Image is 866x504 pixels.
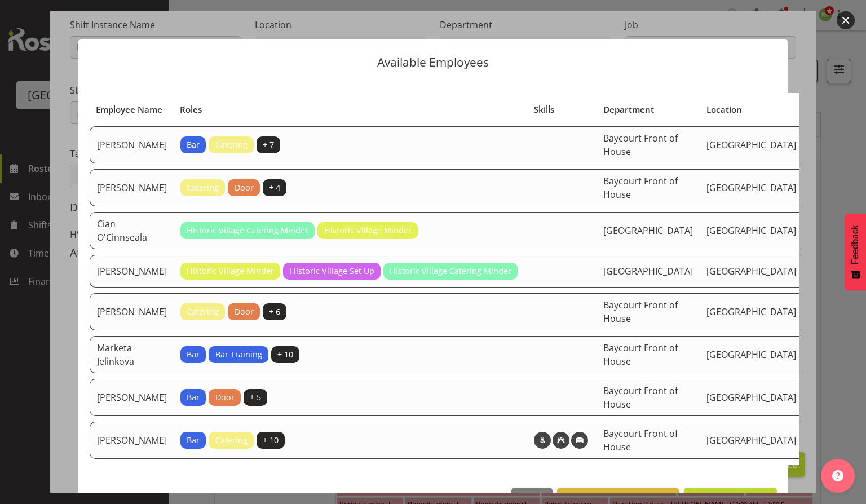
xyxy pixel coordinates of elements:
span: Door [235,306,254,318]
span: + 10 [263,434,279,446]
span: + 7 [263,139,274,151]
span: + 6 [269,306,280,318]
td: [PERSON_NAME] [90,169,174,206]
img: help-xxl-2.png [832,470,843,481]
span: Bar [187,391,200,404]
span: Bar [187,348,200,361]
span: Historic Village Minder [187,265,274,277]
td: [PERSON_NAME] [90,379,174,416]
span: Door [235,182,254,194]
span: Door [215,391,235,404]
span: [GEOGRAPHIC_DATA] [706,139,796,151]
span: Catering [187,306,219,318]
span: Baycourt Front of House [603,427,678,453]
span: Baycourt Front of House [603,384,678,410]
span: Department [603,103,654,116]
span: Catering [215,434,248,446]
span: Baycourt Front of House [603,342,678,368]
span: Skills [534,103,554,116]
span: Feedback [850,225,860,264]
td: Marketa Jelinkova [90,336,174,373]
span: [GEOGRAPHIC_DATA] [706,224,796,237]
span: Employee Name [96,103,162,116]
span: Historic Village Catering Minder [390,265,511,277]
td: [PERSON_NAME] [90,255,174,288]
span: Bar [187,139,200,151]
span: Historic Village Set Up [290,265,374,277]
span: Baycourt Front of House [603,299,678,325]
span: [GEOGRAPHIC_DATA] [706,434,796,446]
span: Baycourt Front of House [603,175,678,201]
span: Bar [187,434,200,446]
span: + 10 [277,348,293,361]
span: [GEOGRAPHIC_DATA] [706,265,796,277]
span: [GEOGRAPHIC_DATA] [706,391,796,404]
span: Historic Village Catering Minder [187,224,308,237]
span: Roles [180,103,202,116]
span: [GEOGRAPHIC_DATA] [603,224,693,237]
td: [PERSON_NAME] [90,293,174,330]
span: Location [706,103,742,116]
span: Catering [215,139,248,151]
span: [GEOGRAPHIC_DATA] [603,265,693,277]
p: Available Employees [89,56,777,68]
td: [PERSON_NAME] [90,126,174,163]
span: + 5 [250,391,261,404]
td: Cian O'Cinnseala [90,212,174,249]
span: Baycourt Front of House [603,132,678,158]
span: + 4 [269,182,280,194]
span: Historic Village Minder [324,224,412,237]
span: [GEOGRAPHIC_DATA] [706,348,796,361]
span: [GEOGRAPHIC_DATA] [706,182,796,194]
span: [GEOGRAPHIC_DATA] [706,306,796,318]
button: Feedback - Show survey [845,214,866,290]
span: Catering [187,182,219,194]
span: Bar Training [215,348,262,361]
td: [PERSON_NAME] [90,422,174,459]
